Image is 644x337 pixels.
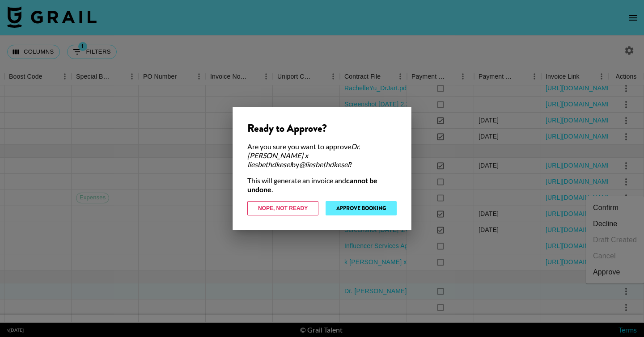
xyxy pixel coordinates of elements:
strong: cannot be undone [247,176,377,194]
div: Are you sure you want to approve by ? [247,142,397,169]
button: Approve Booking [326,201,397,215]
button: Nope, Not Ready [247,201,318,215]
div: This will generate an invoice and . [247,176,397,194]
em: @ liesbethdkesel [299,160,349,168]
div: Ready to Approve? [247,122,397,135]
em: Dr.[PERSON_NAME] x liesbethdkesel [247,142,360,168]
